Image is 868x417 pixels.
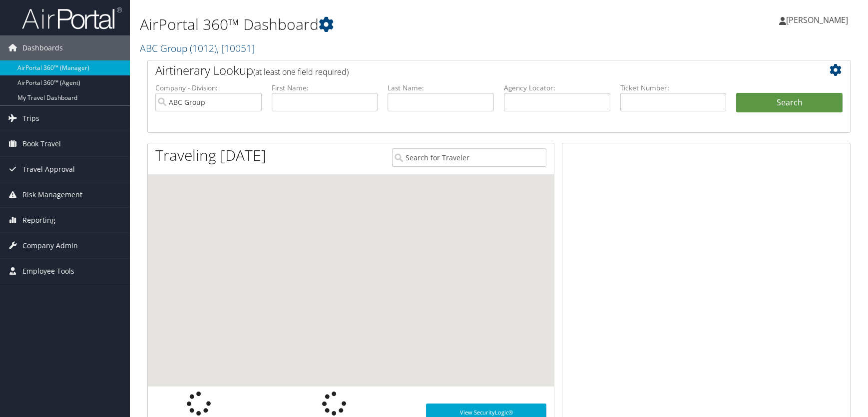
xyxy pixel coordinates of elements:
input: Search for Traveler [392,148,546,167]
label: Ticket Number: [620,83,727,93]
img: airportal-logo.png [22,6,122,30]
h1: AirPortal 360™ Dashboard [140,14,619,35]
span: (at least one field required) [253,66,349,77]
span: Dashboards [22,35,63,60]
h2: Airtinerary Lookup [155,62,784,79]
span: [PERSON_NAME] [786,14,848,25]
button: Search [736,93,843,113]
label: Last Name: [388,83,494,93]
label: First Name: [272,83,378,93]
span: Reporting [22,208,55,233]
label: Company - Division: [155,83,262,93]
span: , [ 10051 ] [217,41,255,55]
a: ABC Group [140,41,255,55]
span: Company Admin [22,233,78,258]
a: [PERSON_NAME] [779,5,858,35]
span: Travel Approval [22,157,75,182]
span: Trips [22,106,39,131]
label: Agency Locator: [504,83,610,93]
span: Risk Management [22,182,82,207]
span: Book Travel [22,131,61,156]
h1: Traveling [DATE] [155,145,266,166]
span: Employee Tools [22,259,74,284]
span: ( 1012 ) [190,41,217,55]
